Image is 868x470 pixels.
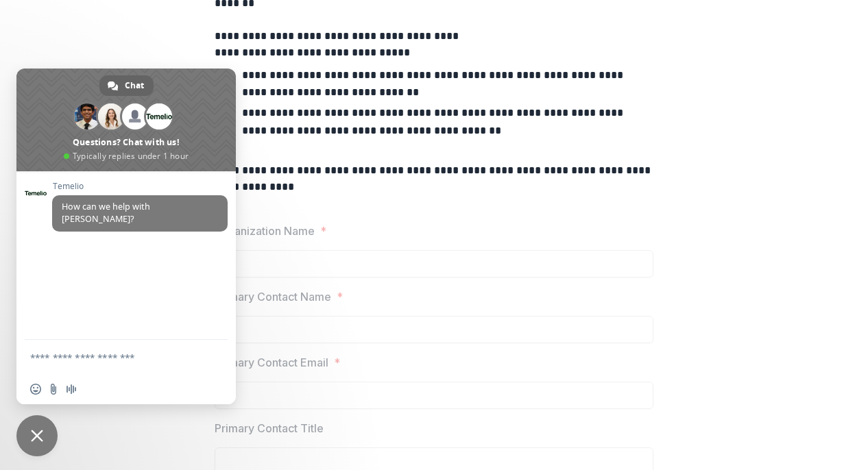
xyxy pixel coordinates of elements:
[215,354,328,371] p: Primary Contact Email
[125,75,144,96] span: Chat
[215,288,331,305] p: Primary Contact Name
[215,420,324,436] p: Primary Contact Title
[30,340,195,374] textarea: Compose your message...
[16,415,58,456] a: Close chat
[62,201,150,225] span: How can we help with [PERSON_NAME]?
[48,384,59,395] span: Send a file
[99,75,154,96] a: Chat
[30,384,41,395] span: Insert an emoji
[52,182,228,191] span: Temelio
[215,223,315,239] p: Organization Name
[66,384,77,395] span: Audio message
